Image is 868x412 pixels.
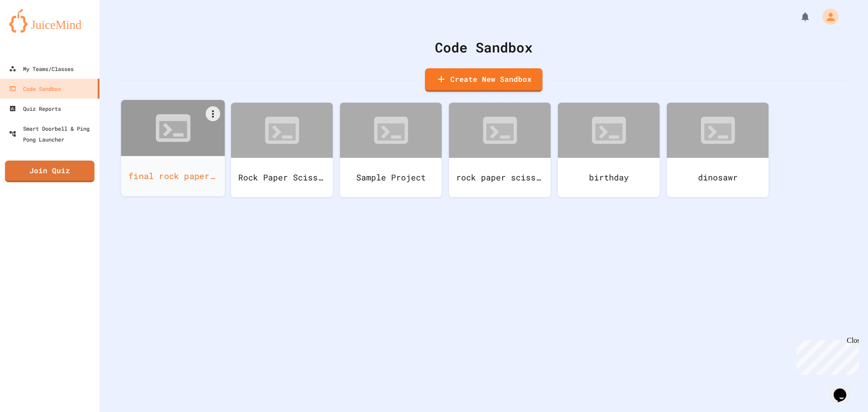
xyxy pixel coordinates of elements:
div: dinosawr [667,158,769,197]
a: dinosawr [667,103,769,197]
a: Join Quiz [5,161,94,182]
a: rock paper scissors [449,103,551,197]
div: Sample Project [340,158,442,197]
iframe: chat widget [830,376,859,403]
div: My Notifications [783,9,813,24]
div: My Account [813,6,841,27]
div: Rock Paper Scissors [231,158,333,197]
a: Sample Project [340,103,442,197]
div: birthday [558,158,660,197]
iframe: chat widget [793,336,859,375]
a: Rock Paper Scissors [231,103,333,197]
div: final rock paper scissors [121,156,225,196]
img: logo-orange.svg [9,9,90,33]
div: My Teams/Classes [9,63,74,74]
a: birthday [558,103,660,197]
div: Chat with us now!Close [4,4,62,57]
a: Create New Sandbox [425,68,542,92]
a: final rock paper scissors [121,100,225,196]
div: Code Sandbox [122,37,845,57]
div: rock paper scissors [449,158,551,197]
div: Code Sandbox [9,83,61,94]
div: Quiz Reports [9,103,61,114]
div: Smart Doorbell & Ping Pong Launcher [9,123,96,145]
